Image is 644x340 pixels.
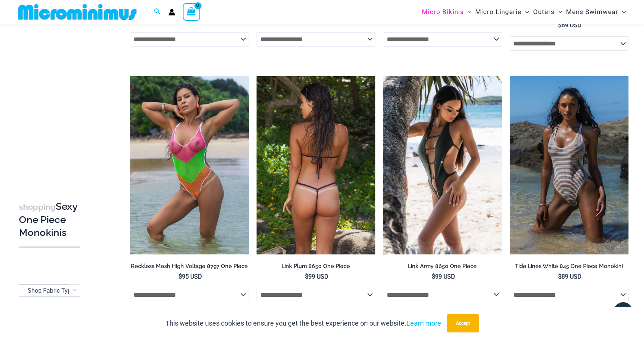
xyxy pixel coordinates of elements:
img: Reckless Mesh High Voltage 8797 One Piece 01 [130,76,249,255]
span: Menu Toggle [555,2,562,22]
a: Mens SwimwearMenu ToggleMenu Toggle [564,2,628,22]
span: $ [305,17,308,25]
h3: Sexy One Piece Monokinis [19,200,80,239]
bdi: 95 USD [179,273,202,280]
bdi: 99 USD [432,273,455,280]
a: Tide Lines White 845 One Piece Monokini 11Tide Lines White 845 One Piece Monokini 13Tide Lines Wh... [510,76,628,255]
a: Tide Lines White 845 One Piece Monokini [510,263,628,273]
a: Link Army 8650 One Piece [383,263,502,273]
bdi: 89 USD [558,273,582,280]
nav: Site Navigation [419,1,629,23]
h2: Link Plum 8650 One Piece [257,263,375,270]
img: MM SHOP LOGO FLAT [15,3,140,20]
h2: Reckless Mesh High Voltage 8797 One Piece [130,263,249,270]
span: $ [432,273,435,280]
a: Link Plum 8650 One Piece 02Link Plum 8650 One Piece 05Link Plum 8650 One Piece 05 [257,76,375,255]
span: $ [558,273,562,280]
a: Reckless Mesh High Voltage 8797 One Piece 01Reckless Mesh High Voltage 8797 One Piece 04Reckless ... [130,76,249,255]
a: Micro BikinisMenu ToggleMenu Toggle [420,2,473,22]
span: Micro Bikinis [422,2,464,22]
a: OutersMenu ToggleMenu Toggle [531,2,564,22]
bdi: 89 USD [305,17,328,25]
img: Link Army 8650 One Piece 11 [383,76,502,255]
a: Search icon link [154,7,161,17]
span: Menu Toggle [618,2,626,22]
bdi: 89 USD [558,22,582,29]
span: - Shop Fabric Type [19,284,80,297]
span: shopping [19,202,56,212]
p: This website uses cookies to ensure you get the best experience on our website. [165,318,441,329]
span: $ [432,17,435,25]
h2: Link Army 8650 One Piece [383,263,502,270]
a: Link Plum 8650 One Piece [257,263,375,273]
bdi: 79 USD [179,17,202,25]
span: Menu Toggle [464,2,471,22]
a: View Shopping Cart, empty [183,3,200,20]
a: Link Army 8650 One Piece 11Link Army 8650 One Piece 04Link Army 8650 One Piece 04 [383,76,502,255]
h2: Tide Lines White 845 One Piece Monokini [510,263,628,270]
span: Outers [533,2,555,22]
span: Micro Lingerie [475,2,521,22]
a: Account icon link [168,9,175,16]
a: Reckless Mesh High Voltage 8797 One Piece [130,263,249,273]
button: Accept [447,314,479,332]
span: Mens Swimwear [566,2,618,22]
span: $ [305,273,308,280]
span: $ [179,17,182,25]
span: - Shop Fabric Type [19,285,80,296]
iframe: TrustedSite Certified [19,25,87,177]
span: Menu Toggle [521,2,529,22]
bdi: 89 USD [432,17,455,25]
a: Learn more [406,319,441,327]
img: Tide Lines White 845 One Piece Monokini 11 [510,76,628,255]
bdi: 99 USD [305,273,328,280]
a: Micro LingerieMenu ToggleMenu Toggle [473,2,531,22]
span: - Shop Fabric Type [25,287,74,294]
span: $ [179,273,182,280]
img: Link Plum 8650 One Piece 05 [257,76,375,255]
span: $ [558,22,562,29]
